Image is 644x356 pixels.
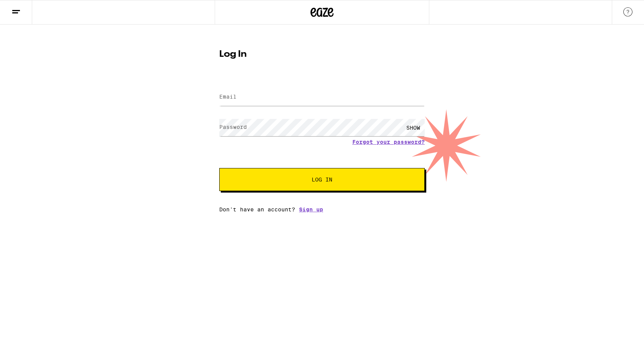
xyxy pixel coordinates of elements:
input: Email [219,89,425,106]
a: Forgot your password? [352,139,425,145]
a: Sign up [299,206,323,213]
label: Email [219,94,237,100]
button: Log In [219,168,425,191]
div: Don't have an account? [219,206,425,213]
label: Password [219,124,247,130]
div: SHOW [402,119,425,136]
h1: Log In [219,50,425,59]
span: Log In [312,177,332,182]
